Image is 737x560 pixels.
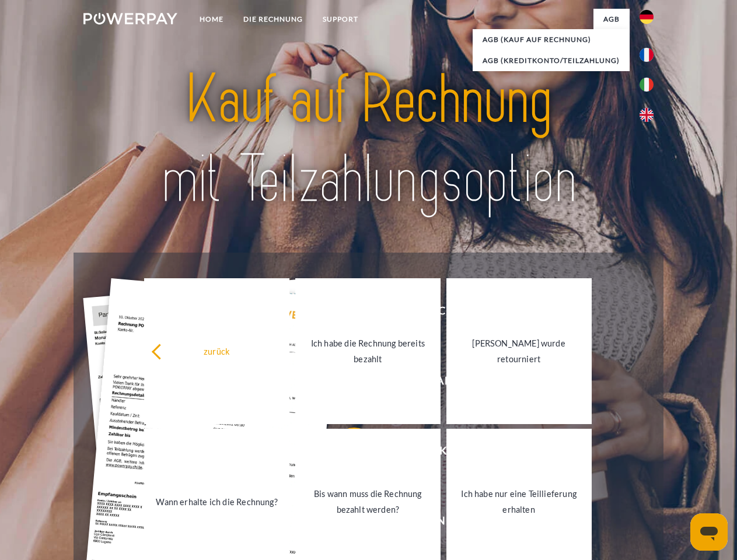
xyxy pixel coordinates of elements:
div: Ich habe nur eine Teillieferung erhalten [453,486,585,517]
img: it [640,78,654,92]
img: logo-powerpay-white.svg [83,13,177,24]
a: DIE RECHNUNG [233,9,313,30]
div: Ich habe die Rechnung bereits bezahlt [302,335,434,367]
iframe: Schaltfläche zum Öffnen des Messaging-Fensters [690,513,728,551]
img: title-powerpay_de.svg [111,56,626,223]
div: [PERSON_NAME] wurde retourniert [453,335,585,367]
img: fr [640,48,654,62]
img: de [640,10,654,24]
a: SUPPORT [313,9,368,30]
img: en [640,108,654,122]
a: agb [593,9,630,30]
a: AGB (Kauf auf Rechnung) [473,29,630,50]
a: Home [190,9,233,30]
div: Wann erhalte ich die Rechnung? [151,494,282,509]
div: zurück [151,343,282,359]
a: AGB (Kreditkonto/Teilzahlung) [473,50,630,71]
div: Bis wann muss die Rechnung bezahlt werden? [302,486,434,517]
